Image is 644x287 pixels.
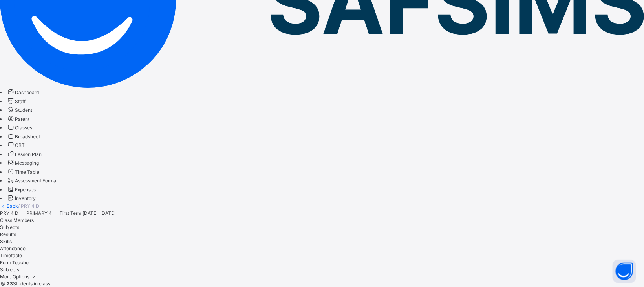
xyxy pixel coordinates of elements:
[15,116,29,122] span: Parent
[7,142,25,148] a: CBT
[15,160,39,166] span: Messaging
[7,281,50,287] span: Students in class
[7,98,26,104] a: Staff
[15,125,32,131] span: Classes
[7,134,40,140] a: Broadsheet
[7,187,36,193] a: Expenses
[7,160,39,166] a: Messaging
[7,116,29,122] a: Parent
[15,142,25,148] span: CBT
[15,195,36,201] span: Inventory
[15,89,39,95] span: Dashboard
[26,210,52,216] span: PRIMARY 4
[15,187,36,193] span: Expenses
[7,203,18,209] a: Back
[15,151,42,157] span: Lesson Plan
[15,178,58,183] span: Assessment Format
[7,195,36,201] a: Inventory
[15,107,32,113] span: Student
[7,125,32,131] a: Classes
[15,169,39,175] span: Time Table
[613,260,636,283] button: Open asap
[18,203,39,209] span: / PRY 4 D
[7,178,58,183] a: Assessment Format
[7,107,32,113] a: Student
[60,210,115,216] span: First Term [DATE]-[DATE]
[15,98,26,104] span: Staff
[15,134,40,140] span: Broadsheet
[7,151,42,157] a: Lesson Plan
[7,169,39,175] a: Time Table
[7,89,39,95] a: Dashboard
[7,281,13,287] b: 23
